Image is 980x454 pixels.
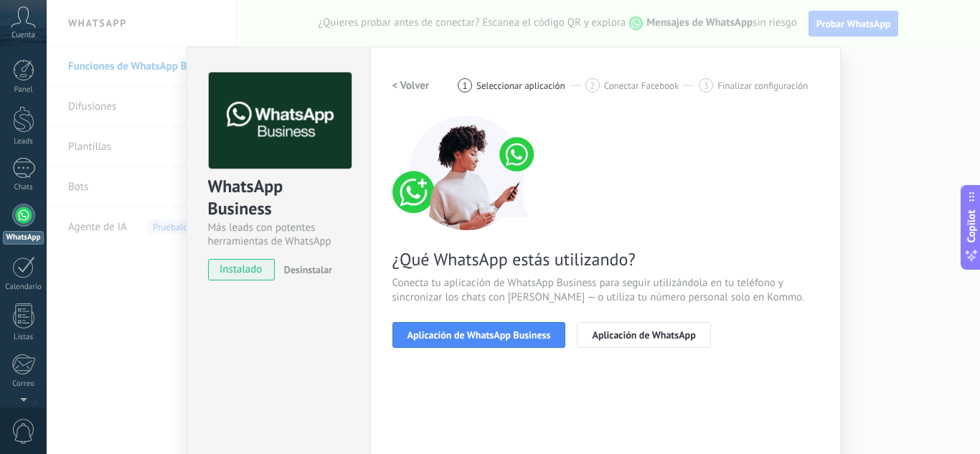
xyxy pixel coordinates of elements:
[604,80,679,91] span: Conectar Facebook
[3,183,44,192] div: Chats
[592,330,695,340] span: Aplicación de WhatsApp
[476,80,565,91] span: Seleccionar aplicación
[208,221,349,248] div: Más leads con potentes herramientas de WhatsApp
[717,80,808,91] span: Finalizar configuración
[3,231,44,245] div: WhatsApp
[392,115,543,230] img: connect number
[590,80,595,92] span: 2
[392,276,819,305] span: Conecta tu aplicación de WhatsApp Business para seguir utilizándola en tu teléfono y sincronizar ...
[704,80,709,92] span: 3
[208,175,349,221] div: WhatsApp Business
[3,333,44,342] div: Listas
[284,263,332,276] span: Desinstalar
[3,85,44,95] div: Panel
[11,31,35,40] span: Cuenta
[3,283,44,292] div: Calendario
[392,322,566,348] button: Aplicación de WhatsApp Business
[392,248,819,270] span: ¿Qué WhatsApp estás utilizando?
[392,79,430,93] h2: < Volver
[577,322,710,348] button: Aplicación de WhatsApp
[407,330,551,340] span: Aplicación de WhatsApp Business
[392,72,430,98] button: < Volver
[3,379,44,389] div: Correo
[278,259,332,280] button: Desinstalar
[964,209,979,242] span: Copilot
[209,72,352,169] img: logo_main.png
[3,137,44,146] div: Leads
[463,80,468,92] span: 1
[209,259,274,280] span: instalado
